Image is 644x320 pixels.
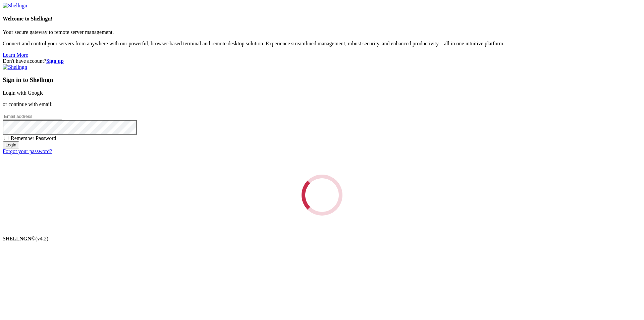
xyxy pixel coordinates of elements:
[19,236,32,241] b: NGN
[3,64,27,70] img: Shellngn
[3,58,641,64] div: Don't have account?
[3,101,641,107] p: or continue with email:
[36,236,49,241] span: 4.2.0
[4,136,8,140] input: Remember Password
[3,236,48,241] span: SHELL ©
[11,135,56,141] span: Remember Password
[46,58,64,64] a: Sign up
[3,76,641,84] h3: Sign in to Shellngn
[3,113,62,120] input: Email address
[3,148,52,154] a: Forgot your password?
[3,16,641,22] h4: Welcome to Shellngn!
[3,141,19,148] input: Login
[3,90,44,96] a: Login with Google
[3,29,641,35] p: Your secure gateway to remote server management.
[3,41,641,47] p: Connect and control your servers from anywhere with our powerful, browser-based terminal and remo...
[3,3,27,9] img: Shellngn
[294,168,350,223] div: Loading...
[3,52,28,58] a: Learn More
